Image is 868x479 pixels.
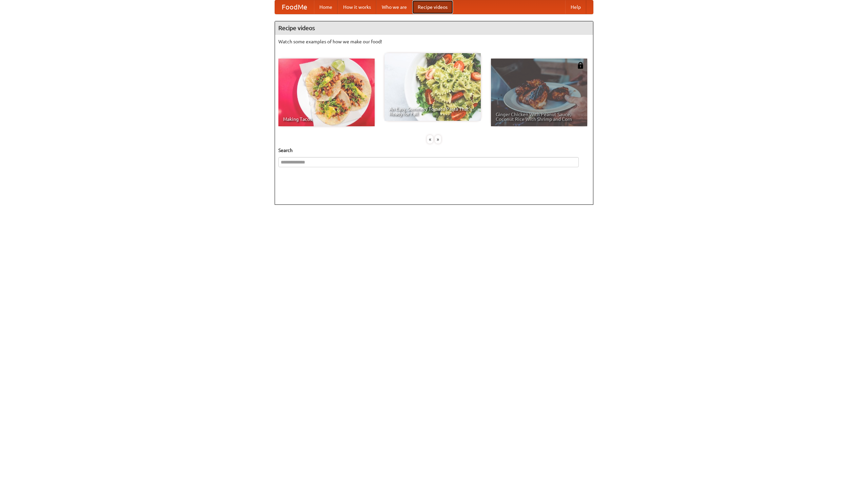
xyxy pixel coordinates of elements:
a: Help [565,0,586,14]
a: Who we are [376,0,412,14]
p: Watch some examples of how we make our food! [278,38,590,45]
a: How it works [338,0,376,14]
a: Home [314,0,338,14]
div: « [427,135,433,144]
img: 483408.png [577,62,584,69]
h5: Search [278,147,590,154]
a: FoodMe [275,0,314,14]
a: An Easy, Summery Tomato Pasta That's Ready for Fall [384,53,481,121]
div: » [435,135,441,144]
span: An Easy, Summery Tomato Pasta That's Ready for Fall [389,107,476,116]
h4: Recipe videos [275,21,593,35]
span: Making Tacos [283,117,370,122]
a: Recipe videos [412,0,453,14]
a: Making Tacos [278,59,375,126]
